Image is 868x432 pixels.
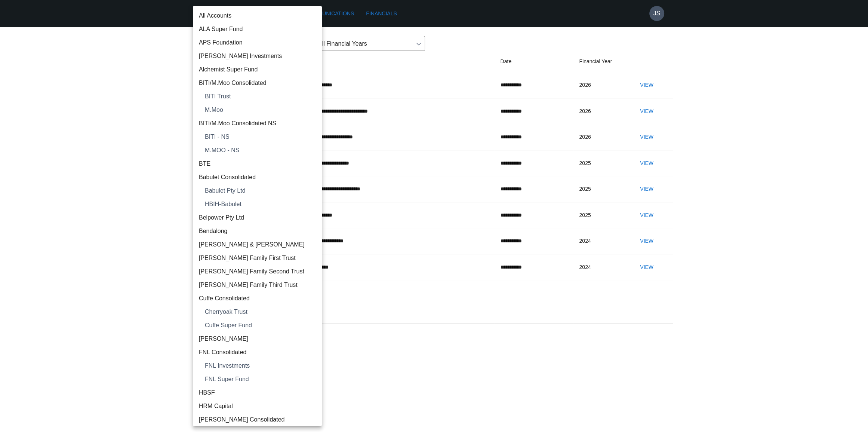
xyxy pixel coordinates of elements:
span: Belpower Pty Ltd [199,213,316,222]
span: FNL Consolidated [199,348,316,357]
span: BITI/M.Moo Consolidated NS [199,119,316,128]
span: Alchemist Super Fund [199,65,316,74]
span: HBIH-Babulet [205,200,316,209]
span: Babulet Pty Ltd [205,186,316,195]
span: Cherryoak Trust [205,307,316,316]
span: FNL Investments [205,361,316,370]
span: BITI - NS [205,132,316,141]
span: APS Foundation [199,38,316,47]
span: [PERSON_NAME] Family First Trust [199,254,316,263]
span: Cuffe Consolidated [199,294,316,303]
span: FNL Super Fund [205,375,316,384]
span: [PERSON_NAME] Family Second Trust [199,267,316,276]
span: [PERSON_NAME] & [PERSON_NAME] [199,240,316,249]
span: Bendalong [199,227,316,236]
span: BTE [199,159,316,168]
span: All Accounts [199,11,316,20]
span: [PERSON_NAME] Family Third Trust [199,281,316,289]
span: [PERSON_NAME] [199,334,316,343]
span: Cuffe Super Fund [205,321,316,330]
span: M.MOO - NS [205,146,316,155]
span: HBSF [199,388,316,397]
span: ALA Super Fund [199,25,316,34]
span: BITI/M.Moo Consolidated [199,79,316,88]
span: [PERSON_NAME] Investments [199,52,316,61]
span: BITI Trust [205,92,316,101]
span: Babulet Consolidated [199,173,316,182]
span: M.Moo [205,105,316,114]
span: HRM Capital [199,402,316,411]
span: [PERSON_NAME] Consolidated [199,415,316,424]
